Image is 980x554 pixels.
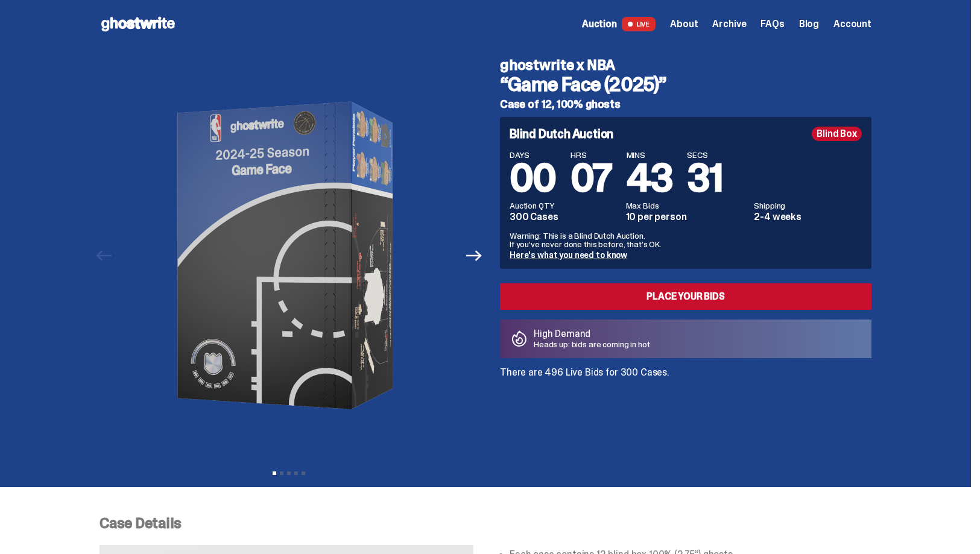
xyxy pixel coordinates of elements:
a: Blog [799,19,819,29]
dt: Max Bids [626,201,747,210]
p: There are 496 Live Bids for 300 Cases. [500,368,871,377]
span: 43 [627,153,673,203]
dd: 10 per person [626,212,747,222]
a: Place your Bids [500,283,871,310]
dt: Shipping [754,201,862,210]
button: View slide 5 [302,471,305,475]
img: NBA-Hero-1.png [123,48,455,463]
h4: Blind Dutch Auction [510,128,613,140]
button: View slide 3 [287,471,291,475]
dd: 300 Cases [510,212,619,222]
a: Account [833,19,871,29]
p: Heads up: bids are coming in hot [534,340,650,348]
a: About [670,19,698,29]
p: Warning: This is a Blind Dutch Auction. If you’ve never done this before, that’s OK. [510,231,862,248]
h3: “Game Face (2025)” [500,75,871,94]
span: HRS [571,151,612,159]
div: Blind Box [812,127,862,141]
button: Next [461,242,487,269]
span: MINS [627,151,673,159]
span: LIVE [622,17,656,31]
dd: 2-4 weeks [754,212,862,222]
span: Auction [582,19,617,29]
h5: Case of 12, 100% ghosts [500,99,871,110]
dt: Auction QTY [510,201,619,210]
button: View slide 2 [280,471,283,475]
a: Archive [712,19,746,29]
span: 00 [510,153,556,203]
button: View slide 4 [294,471,298,475]
span: DAYS [510,151,556,159]
a: Here's what you need to know [510,250,627,260]
a: FAQs [760,19,784,29]
span: SECS [687,151,722,159]
p: Case Details [100,516,871,530]
p: High Demand [534,329,650,339]
a: Auction LIVE [582,17,656,31]
span: 31 [687,153,722,203]
span: 07 [571,153,612,203]
button: View slide 1 [273,471,276,475]
h4: ghostwrite x NBA [500,58,871,72]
